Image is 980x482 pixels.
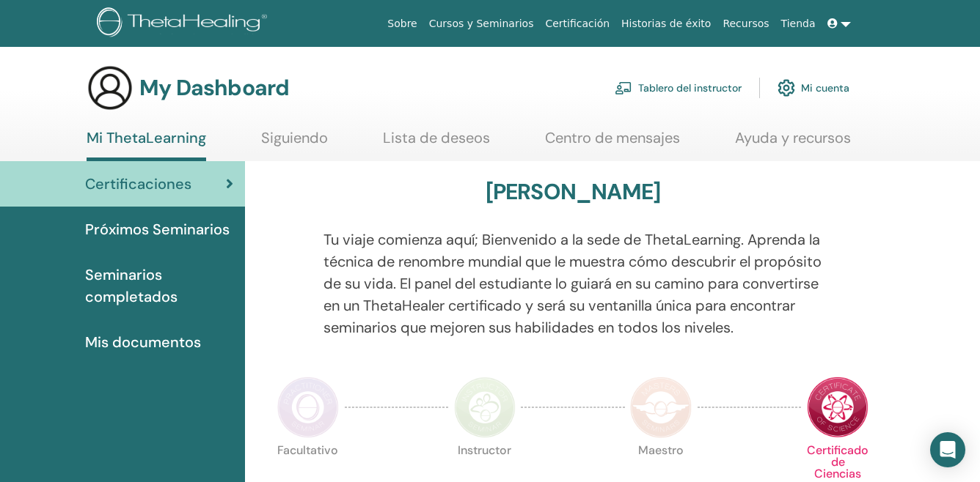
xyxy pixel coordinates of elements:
a: Centro de mensajes [545,129,680,157]
div: Open Intercom Messenger [930,432,965,467]
img: Master [630,377,692,438]
a: Ayuda y recursos [735,129,851,157]
span: Seminarios completados [85,264,233,308]
h3: My Dashboard [139,75,289,101]
h3: [PERSON_NAME] [486,179,661,205]
a: Lista de deseos [383,129,490,157]
a: Sobre [381,10,423,37]
p: Tu viaje comienza aquí; Bienvenido a la sede de ThetaLearning. Aprenda la técnica de renombre mun... [323,229,822,338]
a: Tienda [775,10,822,37]
img: Practitioner [277,377,339,438]
a: Mi cuenta [778,72,849,104]
span: Mis documentos [85,331,201,353]
img: Instructor [454,377,516,438]
a: Historias de éxito [615,10,717,37]
span: Próximos Seminarios [85,218,230,240]
a: Recursos [717,10,775,37]
img: cog.svg [778,75,795,100]
img: generic-user-icon.jpg [87,64,134,111]
a: Certificación [539,10,615,37]
img: logo.png [97,7,272,40]
a: Cursos y Seminarios [423,10,540,37]
a: Tablero del instructor [615,72,742,104]
a: Mi ThetaLearning [87,129,206,161]
img: chalkboard-teacher.svg [615,81,632,94]
a: Siguiendo [261,129,328,157]
img: Certificate of Science [807,377,869,438]
span: Certificaciones [85,173,191,195]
